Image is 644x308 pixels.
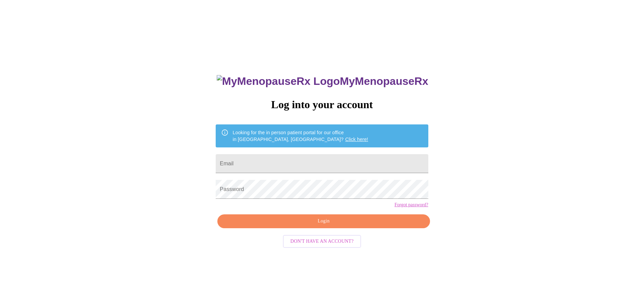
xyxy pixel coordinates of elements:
h3: Log into your account [216,98,428,111]
a: Don't have an account? [281,238,363,244]
h3: MyMenopauseRx [217,75,428,88]
a: Click here! [345,137,368,142]
img: MyMenopauseRx Logo [217,75,340,88]
span: Login [225,217,422,226]
button: Login [217,214,430,228]
button: Don't have an account? [283,235,361,248]
a: Forgot password? [395,202,428,208]
div: Looking for the in person patient portal for our office in [GEOGRAPHIC_DATA], [GEOGRAPHIC_DATA]? [233,126,368,145]
span: Don't have an account? [290,237,354,246]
